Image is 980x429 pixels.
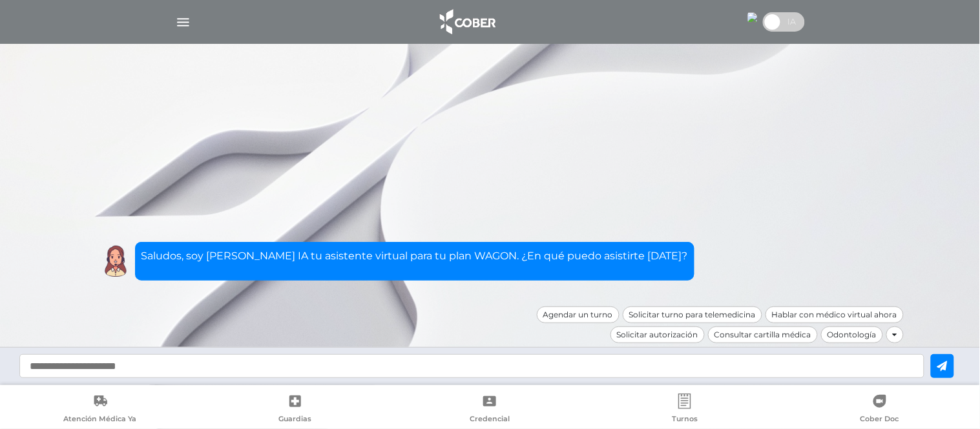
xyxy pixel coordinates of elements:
div: Consultar cartilla médica [708,326,818,343]
div: Solicitar turno para telemedicina [623,306,762,323]
a: Atención Médica Ya [3,394,198,426]
div: Odontología [821,326,883,343]
a: Turnos [587,394,782,426]
a: Credencial [393,394,588,426]
a: Cober Doc [782,394,977,426]
span: Guardias [278,414,311,426]
div: Solicitar autorización [610,326,705,343]
span: Atención Médica Ya [63,414,136,426]
div: Hablar con médico virtual ahora [766,306,904,323]
img: logo_cober_home-white.png [433,6,501,37]
img: 24613 [747,12,758,23]
img: Cober_menu-lines-white.svg [175,14,191,30]
img: Cober IA [99,245,132,277]
span: Credencial [470,414,510,426]
span: Turnos [672,414,698,426]
a: Guardias [198,394,393,426]
p: Saludos, soy [PERSON_NAME] IA tu asistente virtual para tu plan WAGON. ¿En qué puedo asistirte [D... [141,248,688,264]
span: Cober Doc [860,414,899,426]
div: Agendar un turno [537,306,620,323]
